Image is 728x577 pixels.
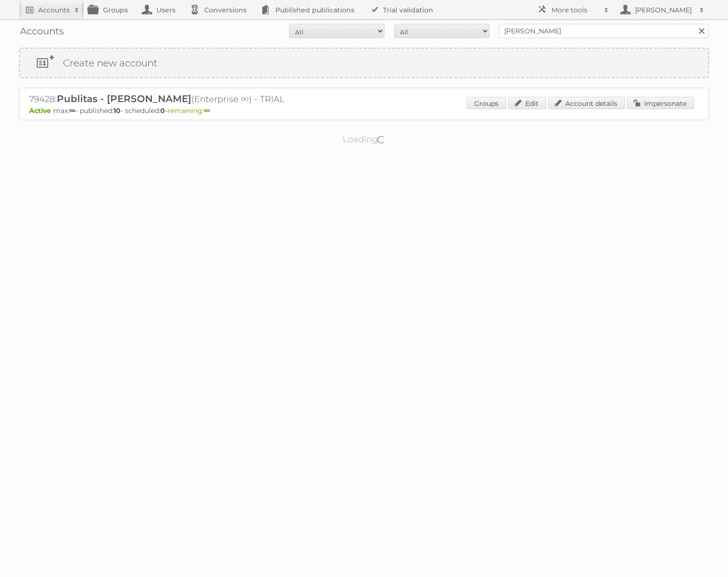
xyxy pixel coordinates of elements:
[160,106,165,115] strong: 0
[633,5,695,15] h2: [PERSON_NAME]
[551,5,599,15] h2: More tools
[204,106,210,115] strong: ∞
[29,106,53,115] span: Active
[312,130,416,149] p: Loading
[29,93,363,105] h2: 79428: (Enterprise ∞) - TRIAL
[548,97,625,109] a: Account details
[508,97,546,109] a: Edit
[57,93,191,104] span: Publitas - [PERSON_NAME]
[20,49,708,77] a: Create new account
[69,106,75,115] strong: ∞
[29,106,699,115] p: max: - published: - scheduled: -
[38,5,70,15] h2: Accounts
[167,106,210,115] span: remaining:
[467,97,506,109] a: Groups
[114,106,121,115] strong: 10
[627,97,694,109] a: Impersonate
